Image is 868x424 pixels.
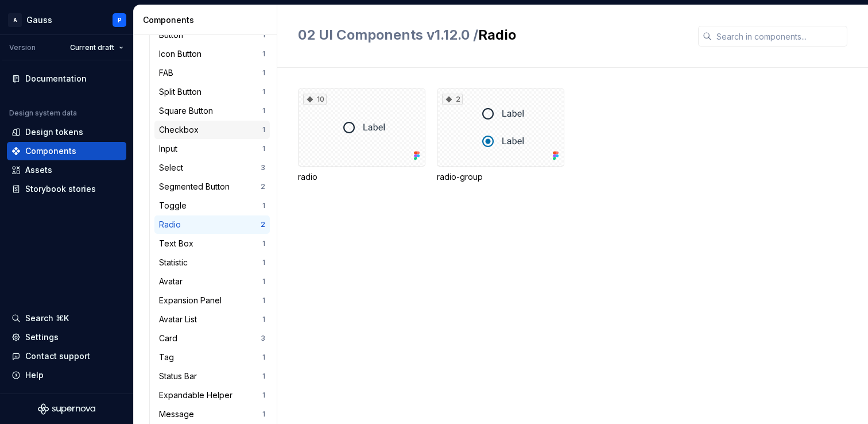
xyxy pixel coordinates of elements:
[262,372,265,381] div: 1
[70,43,114,52] span: Current draft
[159,314,201,325] div: Avatar List
[262,258,265,267] div: 1
[437,171,564,183] div: radio-group
[154,26,270,44] a: Button1
[154,159,270,177] a: Select3
[262,30,265,40] div: 1
[8,13,22,27] div: A
[298,26,684,44] h2: Radio
[154,253,270,272] a: Statistic1
[154,64,270,82] a: FAB1
[159,238,198,249] div: Text Box
[154,272,270,291] a: Avatar1
[159,352,179,363] div: Tag
[25,126,83,138] div: Design tokens
[262,125,265,134] div: 1
[437,88,564,183] div: 2radio-group
[159,67,178,79] div: FAB
[154,45,270,63] a: Icon Button1
[159,162,188,174] div: Select
[261,182,265,191] div: 2
[154,405,270,423] a: Message1
[262,239,265,248] div: 1
[159,143,182,155] div: Input
[159,371,201,382] div: Status Bar
[154,178,270,196] a: Segmented Button2
[38,403,95,415] svg: Supernova Logo
[26,14,52,26] div: Gauss
[262,201,265,210] div: 1
[118,16,122,25] div: P
[7,366,126,384] button: Help
[25,164,52,176] div: Assets
[262,87,265,97] div: 1
[262,144,265,153] div: 1
[262,315,265,324] div: 1
[7,328,126,346] a: Settings
[7,180,126,198] a: Storybook stories
[25,350,90,362] div: Contact support
[159,86,206,98] div: Split Button
[262,296,265,305] div: 1
[303,94,327,105] div: 10
[154,386,270,404] a: Expandable Helper1
[25,369,44,381] div: Help
[2,7,131,32] button: AGaussP
[159,105,218,117] div: Square Button
[25,332,59,343] div: Settings
[262,391,265,400] div: 1
[298,171,425,183] div: radio
[298,88,425,183] div: 10radio
[159,276,187,287] div: Avatar
[9,109,77,118] div: Design system data
[712,26,847,47] input: Search in components...
[25,183,96,195] div: Storybook stories
[159,124,203,136] div: Checkbox
[154,215,270,234] a: Radio2
[298,26,478,43] span: 02 UI Components v1.12.0 /
[159,295,226,306] div: Expansion Panel
[442,94,463,105] div: 2
[261,163,265,172] div: 3
[7,309,126,327] button: Search ⌘K
[159,257,192,268] div: Statistic
[262,410,265,419] div: 1
[25,145,76,157] div: Components
[159,219,185,230] div: Radio
[262,49,265,59] div: 1
[262,277,265,286] div: 1
[9,43,36,52] div: Version
[7,123,126,141] a: Design tokens
[154,121,270,139] a: Checkbox1
[159,200,191,211] div: Toggle
[154,83,270,101] a: Split Button1
[261,334,265,343] div: 3
[154,348,270,367] a: Tag1
[154,329,270,348] a: Card3
[65,40,129,56] button: Current draft
[7,142,126,160] a: Components
[159,408,199,420] div: Message
[159,29,188,41] div: Button
[159,390,237,401] div: Expandable Helper
[262,106,265,115] div: 1
[154,102,270,120] a: Square Button1
[154,310,270,329] a: Avatar List1
[159,181,234,192] div: Segmented Button
[262,68,265,78] div: 1
[261,220,265,229] div: 2
[154,234,270,253] a: Text Box1
[154,291,270,310] a: Expansion Panel1
[143,14,272,26] div: Components
[25,73,87,84] div: Documentation
[7,347,126,365] button: Contact support
[7,70,126,88] a: Documentation
[154,140,270,158] a: Input1
[7,161,126,179] a: Assets
[159,48,206,60] div: Icon Button
[262,353,265,362] div: 1
[25,313,69,324] div: Search ⌘K
[159,333,182,344] div: Card
[154,367,270,386] a: Status Bar1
